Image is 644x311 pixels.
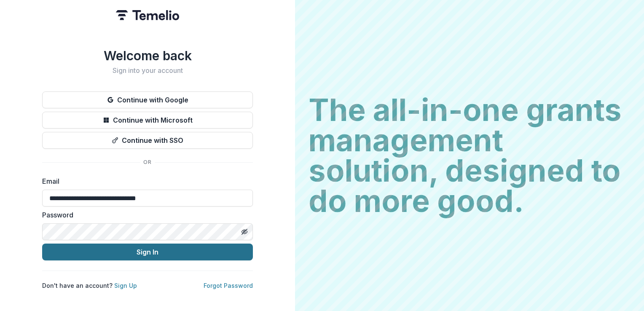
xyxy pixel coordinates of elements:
[42,244,253,260] button: Sign In
[114,282,137,289] a: Sign Up
[42,132,253,149] button: Continue with SSO
[42,67,253,75] h2: Sign into your account
[42,176,248,186] label: Email
[42,281,137,290] p: Don't have an account?
[238,225,251,239] button: Toggle password visibility
[42,112,253,129] button: Continue with Microsoft
[42,91,253,108] button: Continue with Google
[116,10,179,20] img: Temelio
[42,210,248,220] label: Password
[42,48,253,63] h1: Welcome back
[204,282,253,289] a: Forgot Password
